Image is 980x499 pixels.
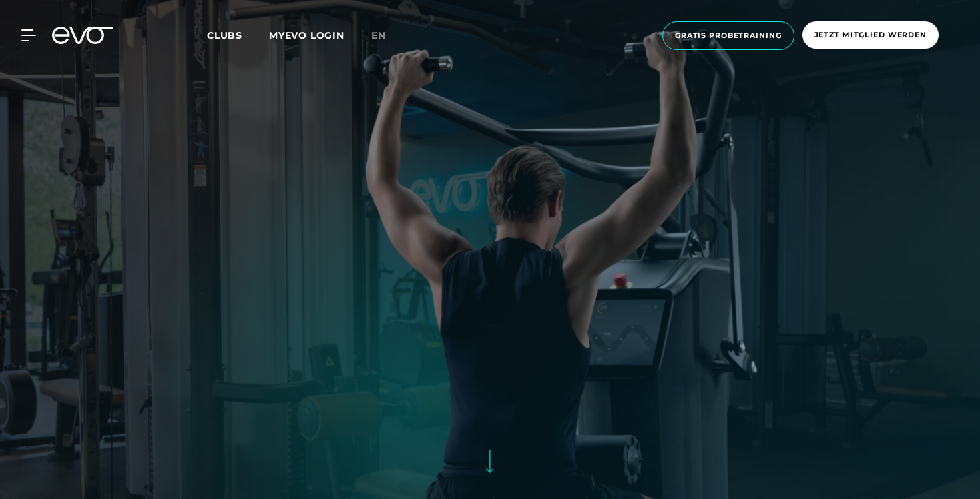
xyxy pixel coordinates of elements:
span: Clubs [207,29,242,41]
span: Jetzt Mitglied werden [814,29,927,41]
a: MYEVO LOGIN [269,29,344,41]
span: en [371,29,386,41]
a: Gratis Probetraining [658,21,798,50]
a: en [371,28,402,43]
a: Jetzt Mitglied werden [798,21,943,50]
a: Clubs [207,29,269,41]
span: Gratis Probetraining [675,30,782,41]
